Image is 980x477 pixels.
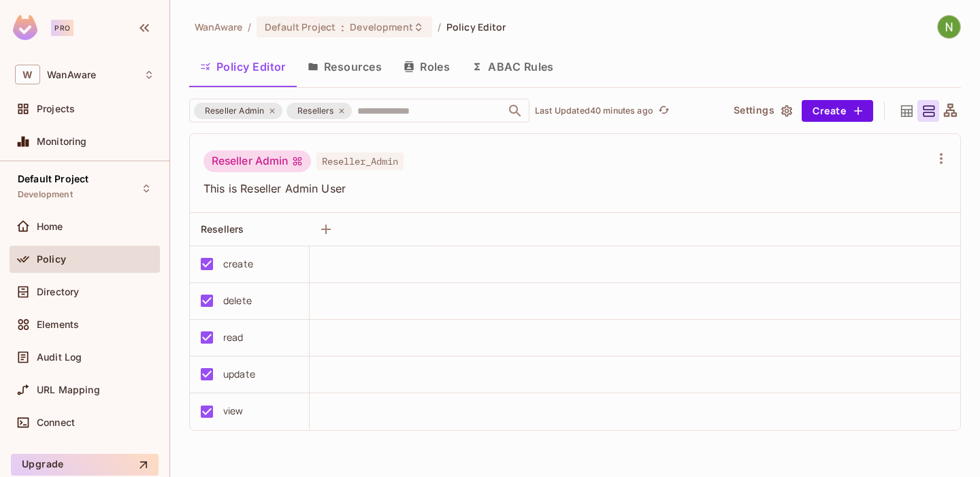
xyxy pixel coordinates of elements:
button: Open [506,101,525,120]
button: Upgrade [11,454,159,476]
span: Policy Editor [446,20,506,33]
div: delete [223,293,252,308]
span: Development [350,20,412,33]
button: ABAC Rules [461,50,565,84]
span: Directory [37,286,79,297]
span: Click to refresh data [653,103,672,119]
span: Reseller_Admin [316,152,404,170]
span: Projects [37,103,75,114]
span: Default Project [265,20,336,33]
img: Navanath Jadhav [938,16,960,38]
div: Pro [51,20,73,36]
div: Reseller Admin [194,103,282,119]
span: refresh [658,104,670,118]
span: URL Mapping [37,384,100,395]
button: Roles [393,50,461,84]
button: Policy Editor [189,50,297,84]
div: create [223,257,253,272]
li: / [248,20,251,33]
span: Monitoring [37,136,87,147]
div: Resellers [287,103,352,119]
span: Elements [37,319,79,330]
span: Reseller Admin [197,104,272,118]
img: SReyMgAAAABJRU5ErkJggg== [13,15,37,40]
button: Create [802,100,873,122]
span: Policy [37,254,66,265]
span: the active workspace [195,20,242,33]
span: Workspace: WanAware [47,69,96,80]
div: read [223,330,244,345]
span: Default Project [18,174,88,184]
li: / [438,20,441,33]
button: Resources [297,50,393,84]
span: W [15,65,40,84]
span: : [340,22,345,33]
span: Resellers [289,104,342,118]
div: view [223,404,244,418]
div: update [223,367,255,382]
span: This is Reseller Admin User [203,181,930,196]
p: Last Updated 40 minutes ago [535,105,653,116]
span: Connect [37,417,75,428]
span: Audit Log [37,352,82,363]
span: Home [37,221,63,232]
div: Reseller Admin [203,150,311,172]
span: Resellers [201,223,244,235]
button: Settings [728,100,796,122]
span: Development [18,189,73,200]
button: refresh [656,103,672,119]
